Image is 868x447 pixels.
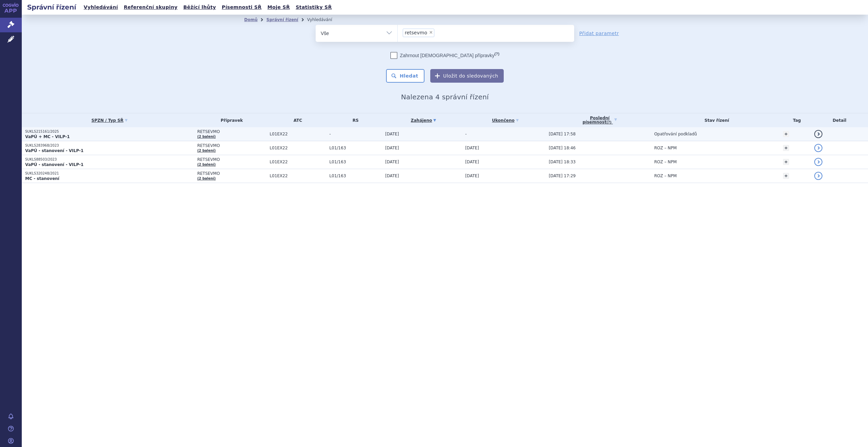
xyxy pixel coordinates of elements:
li: Vyhledávání [307,15,341,25]
span: [DATE] [385,146,399,150]
strong: VaPÚ + MC - VILP-1 [25,134,70,139]
a: Vyhledávání [82,3,120,12]
strong: VaPÚ - stanovení - VILP-1 [25,148,84,153]
span: [DATE] [385,160,399,164]
span: × [429,30,433,34]
a: + [783,131,789,137]
th: Detail [811,113,868,127]
span: - [465,132,467,136]
label: Zahrnout [DEMOGRAPHIC_DATA] přípravky [390,52,499,59]
th: Tag [780,113,811,127]
a: Moje SŘ [265,3,292,12]
a: Domů [244,17,257,22]
h2: Správní řízení [22,2,82,12]
span: RETSEVMO [197,129,266,134]
span: [DATE] [465,146,479,150]
abbr: (?) [606,120,612,125]
span: [DATE] [385,132,399,136]
a: SPZN / Typ SŘ [25,116,194,125]
span: Nalezena 4 správní řízení [401,93,489,101]
a: detail [814,172,822,180]
span: [DATE] [465,160,479,164]
a: + [783,145,789,151]
a: (2 balení) [197,163,216,166]
span: L01/163 [329,173,382,178]
a: + [783,159,789,165]
p: SUKLS320248/2021 [25,171,194,176]
th: RS [326,113,382,127]
a: (2 balení) [197,135,216,138]
span: L01/163 [329,160,382,164]
abbr: (?) [495,52,499,56]
a: Běžící lhůty [181,3,218,12]
span: retsevmo [405,30,427,35]
span: [DATE] [465,173,479,178]
a: + [783,173,789,179]
a: (2 balení) [197,149,216,152]
th: ATC [266,113,326,127]
a: Referenční skupiny [122,3,180,12]
span: L01/163 [329,146,382,150]
span: L01EX22 [270,160,326,164]
th: Stav řízení [651,113,779,127]
span: [DATE] 18:33 [549,160,575,164]
span: [DATE] 17:58 [549,132,575,136]
p: SUKLS88503/2023 [25,157,194,162]
span: ROZ – NPM [654,160,677,164]
span: - [329,132,382,136]
strong: VaPÚ - stanovení - VILP-1 [25,162,84,167]
a: detail [814,130,822,138]
span: RETSEVMO [197,157,266,162]
button: Uložit do sledovaných [430,69,504,83]
span: Opatřování podkladů [654,132,697,136]
p: SUKLS215161/2025 [25,129,194,134]
span: [DATE] 17:29 [549,173,575,178]
span: ROZ – NPM [654,173,677,178]
span: L01EX22 [270,132,326,136]
a: Písemnosti SŘ [220,3,264,12]
p: SUKLS283968/2023 [25,143,194,148]
a: Poslednípísemnost(?) [549,113,651,127]
a: (2 balení) [197,177,216,180]
span: L01EX22 [270,173,326,178]
span: [DATE] 18:46 [549,146,575,150]
input: retsevmo [436,28,440,37]
a: detail [814,158,822,166]
a: Zahájeno [385,116,462,125]
span: [DATE] [385,173,399,178]
span: ROZ – NPM [654,146,677,150]
span: L01EX22 [270,146,326,150]
span: RETSEVMO [197,171,266,176]
a: Ukončeno [465,116,546,125]
a: Přidat parametr [579,30,619,37]
strong: MC - stanovení [25,176,59,181]
a: Statistiky SŘ [294,3,334,12]
a: Správní řízení [266,17,298,22]
a: detail [814,144,822,152]
span: RETSEVMO [197,143,266,148]
th: Přípravek [194,113,266,127]
button: Hledat [386,69,424,83]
